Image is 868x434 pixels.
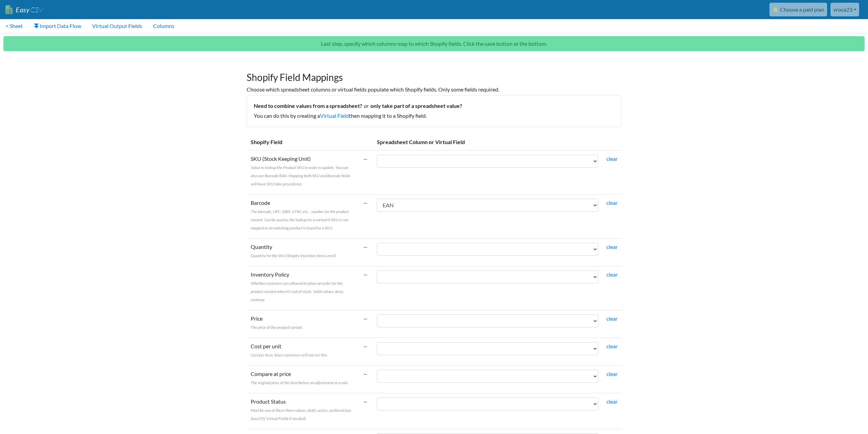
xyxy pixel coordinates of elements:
[359,365,373,393] td: ←
[247,134,359,151] th: Shopify Field
[251,397,355,422] label: Product Status
[373,134,622,151] th: Spreadsheet Column or Virtual Field
[5,3,43,17] a: EasyCSV
[606,315,618,322] a: clear
[251,314,303,331] label: Price
[359,238,373,266] td: ←
[251,270,355,303] label: Inventory Policy
[606,370,618,377] a: clear
[148,19,180,33] a: Columns
[251,155,355,187] label: SKU (Stock Keeping Unit)
[359,266,373,310] td: ←
[251,243,336,259] label: Quantity
[320,112,349,119] a: Virtual Field
[87,19,148,33] a: Virtual Output Fields
[254,112,615,120] p: You can do this by creating a then mapping it to a Shopify field.
[606,155,618,162] a: clear
[30,5,43,14] span: CSV
[830,3,859,16] a: vrosa23
[359,393,373,429] td: ←
[606,343,618,349] a: clear
[251,253,336,258] span: Quantity for the SKU (Shopify Inventory Item Level)
[359,150,373,194] td: ←
[359,338,373,365] td: ←
[359,310,373,338] td: ←
[251,281,344,302] span: Whether customers are allowed to place an order for the product variant when it's out of stock. V...
[251,380,349,385] span: The original price of the item before an adjustment or a sale.
[247,65,622,83] h1: Shopify Field Mappings
[769,3,827,16] a: ⭐ Choose a paid plan
[251,342,328,359] label: Cost per unit
[251,209,349,230] span: The barcode, UPC, ISBN, GTIN, etc... number for the product variant. Can be used as the lookup fo...
[247,86,622,93] h6: Choose which spreadsheet columns or virtual fields populate which Shopify fields. Only some field...
[251,370,349,386] label: Compare at price
[606,199,618,206] a: clear
[3,36,865,51] p: Last step, specify which columns map to which Shopify fields. Click the save button at the bottom.
[251,165,350,186] span: Value to lookup the Product SKU in order to update. You can also use Barcode/EAN. Mapping both SK...
[254,102,615,109] h5: Need to combine values from a spreadsheet? only take part of a spreadsheet value?
[251,408,351,421] span: Must be one of these three values: draft, active, archived (use EasyCSV Virtual Fields if needed)
[251,352,328,358] span: Cost per item. Store customers will not see this.
[606,271,618,278] a: clear
[606,243,618,250] a: clear
[251,325,303,330] span: The price of the product variant.
[362,102,370,109] i: or
[28,19,87,33] a: Import Data Flow
[606,398,618,405] a: clear
[251,199,355,232] label: Barcode
[359,194,373,238] td: ←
